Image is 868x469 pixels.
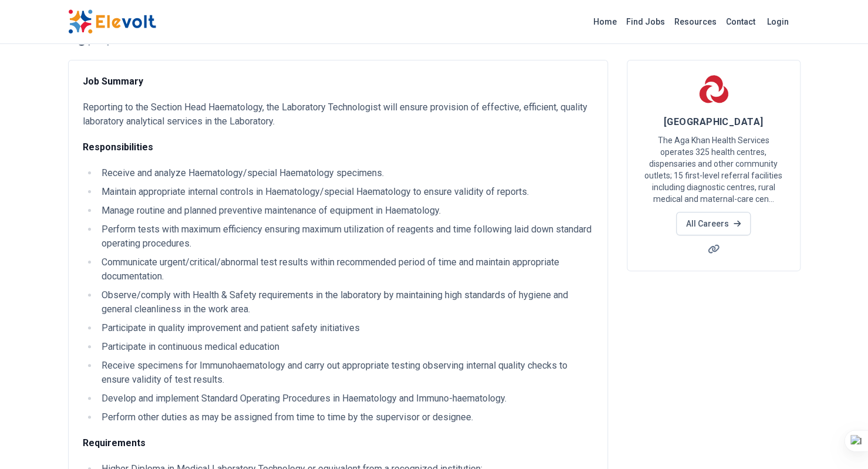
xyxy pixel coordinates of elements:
[98,185,593,199] li: Maintain appropriate internal controls in Haematology/special Haematology to ensure validity of r...
[98,222,593,251] li: Perform tests with maximum efficiency ensuring maximum utilization of reagents and time following...
[760,10,796,33] a: Login
[699,75,728,104] img: Aga Khan Hospital
[589,12,622,31] a: Home
[83,437,146,448] strong: Requirements
[721,12,760,31] a: Contact
[68,9,156,34] img: Elevolt
[83,141,153,153] strong: Responsibilities
[98,204,593,218] li: Manage routine and planned preventive maintenance of equipment in Haematology.
[98,410,593,424] li: Perform other duties as may be assigned from time to time by the supervisor or designee.
[83,76,143,87] strong: Job Summary
[664,116,764,127] span: [GEOGRAPHIC_DATA]
[88,38,109,45] span: [DATE]
[809,413,868,469] iframe: Chat Widget
[670,12,721,31] a: Resources
[641,134,786,205] p: The Aga Khan Health Services operates 325 health centres, dispensaries and other community outlet...
[98,340,593,354] li: Participate in continuous medical education
[98,392,593,406] li: Develop and implement Standard Operating Procedures in Haematology and Immuno-haematology.
[98,359,593,387] li: Receive specimens for Immunohaematology and carry out appropriate testing observing internal qual...
[676,212,751,235] a: All Careers
[98,166,593,180] li: Receive and analyze Haematology/special Haematology specimens.
[112,38,137,45] p: - closed
[98,321,593,335] li: Participate in quality improvement and patient safety initiatives
[98,255,593,284] li: Communicate urgent/critical/abnormal test results within recommended period of time and maintain ...
[622,12,670,31] a: Find Jobs
[83,100,593,129] p: Reporting to the Section Head Haematology, the Laboratory Technologist will ensure provision of e...
[98,288,593,316] li: Observe/comply with Health & Safety requirements in the laboratory by maintaining high standards ...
